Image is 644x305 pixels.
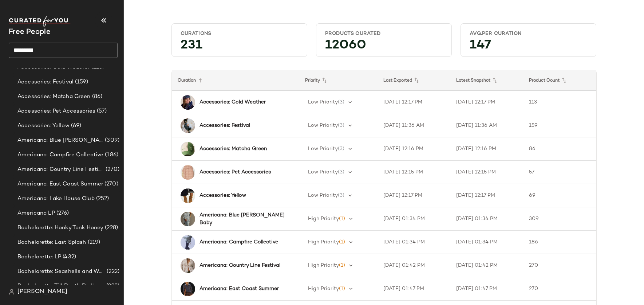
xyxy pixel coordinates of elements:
span: Low Priority [308,123,338,128]
th: Priority [299,70,378,91]
td: [DATE] 01:34 PM [378,207,450,231]
span: Bachelorette: Till Death Do Us Party [17,282,105,290]
span: (276) [55,209,69,218]
b: Accessories: Cold Weather [199,98,266,106]
td: 270 [523,277,596,301]
span: Americana: East Coast Summer [17,180,103,188]
td: [DATE] 12:17 PM [450,184,523,207]
span: (252) [95,195,109,203]
td: [DATE] 01:34 PM [378,231,450,254]
span: (222) [105,267,119,276]
span: (69) [70,122,82,130]
td: [DATE] 12:17 PM [450,91,523,114]
span: Low Priority [308,193,338,198]
span: (3) [338,123,344,128]
span: (1) [339,216,345,222]
span: (3) [338,146,344,152]
b: Americana: Country Line Festival [199,262,280,269]
td: [DATE] 01:34 PM [450,207,523,231]
td: 186 [523,231,596,254]
span: (186) [103,151,118,159]
td: [DATE] 12:17 PM [378,91,450,114]
img: 102795622_040_a [181,95,195,110]
span: (1) [339,286,345,292]
td: 309 [523,207,596,231]
td: [DATE] 01:42 PM [450,254,523,277]
span: (3) [338,193,344,198]
span: Low Priority [308,169,338,175]
span: Americana: Country Line Festival [17,165,104,174]
span: Bachelorette: Seashells and Wedding Bells [17,267,105,276]
td: 69 [523,184,596,207]
span: (309) [103,136,119,145]
td: 57 [523,161,596,184]
span: (270) [104,165,119,174]
span: Americana: Campfire Collective [17,151,103,159]
td: 113 [523,91,596,114]
div: 12060 [319,40,449,54]
span: (1) [339,239,345,245]
span: (159) [74,78,88,86]
span: Accessories: Matcha Green [17,93,91,101]
div: 231 [175,40,304,54]
span: (270) [103,180,118,188]
img: 101180578_092_f [181,212,195,226]
img: 100714385_237_d [181,235,195,250]
th: Curation [172,70,299,91]
b: Accessories: Festival [199,122,250,129]
td: [DATE] 11:36 AM [378,114,450,137]
span: (3) [338,99,344,105]
span: Americana LP [17,209,55,218]
span: [PERSON_NAME] [17,288,67,296]
span: (432) [61,253,76,261]
span: High Priority [308,286,339,292]
b: Accessories: Yellow [199,192,246,199]
span: Accessories: Yellow [17,122,70,130]
span: (1) [339,263,345,268]
span: Bachelorette: Last Splash [17,238,86,247]
th: Last Exported [378,70,450,91]
div: Curations [181,30,298,37]
b: Americana: East Coast Summer [199,285,279,293]
span: (57) [95,107,107,116]
span: Accessories: Festival [17,78,74,86]
div: Avg.per Curation [470,30,587,37]
span: Low Priority [308,99,338,105]
td: [DATE] 01:47 PM [378,277,450,301]
span: Americana: Blue [PERSON_NAME] Baby [17,136,103,145]
span: High Priority [308,263,339,268]
span: (219) [86,238,100,247]
th: Latest Snapshot [450,70,523,91]
span: High Priority [308,216,339,222]
img: 103256988_072_a [181,188,195,203]
span: (228) [105,282,119,290]
b: Accessories: Pet Accessories [199,168,271,176]
b: Americana: Campfire Collective [199,238,278,246]
td: 86 [523,137,596,161]
img: svg%3e [9,289,15,295]
td: [DATE] 01:42 PM [378,254,450,277]
th: Product Count [523,70,596,91]
td: [DATE] 12:16 PM [450,137,523,161]
td: [DATE] 12:16 PM [378,137,450,161]
td: 270 [523,254,596,277]
span: Americana: Lake House Club [17,195,95,203]
img: 102250982_030_b [181,142,195,156]
span: Accessories: Pet Accessories [17,107,95,116]
td: [DATE] 12:17 PM [378,184,450,207]
td: [DATE] 12:15 PM [378,161,450,184]
span: Current Company Name [9,28,51,36]
td: [DATE] 11:36 AM [450,114,523,137]
td: 159 [523,114,596,137]
span: Bachelorette: LP [17,253,61,261]
span: (86) [91,93,103,101]
span: Bachelorette: Honky Tonk Honey [17,224,103,232]
span: (228) [103,224,118,232]
div: 147 [464,40,593,54]
img: 93911964_010_0 [181,258,195,273]
td: [DATE] 12:15 PM [450,161,523,184]
img: 95815080_004_b [181,165,195,180]
span: High Priority [308,239,339,245]
span: (3) [338,169,344,175]
div: Products Curated [325,30,443,37]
